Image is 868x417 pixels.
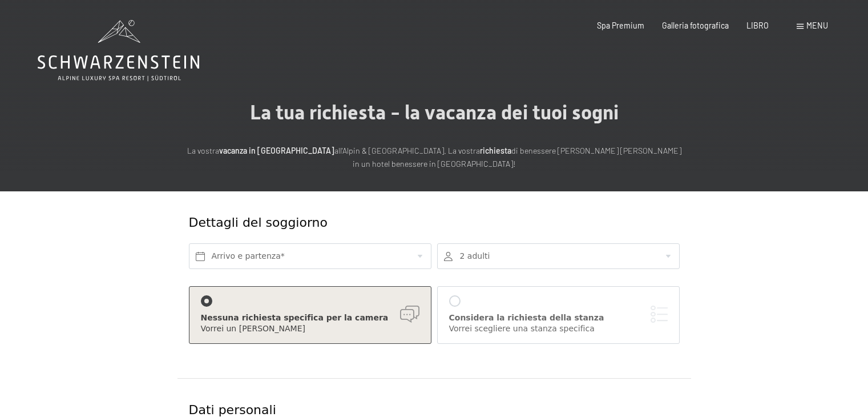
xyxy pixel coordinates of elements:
[250,101,619,124] font: La tua richiesta - la vacanza dei tuoi sogni
[334,146,480,155] font: all'Alpin & [GEOGRAPHIC_DATA]. La vostra
[219,146,334,155] font: vacanza in [GEOGRAPHIC_DATA]
[662,21,729,30] a: Galleria fotografica
[449,313,604,322] font: Considera la richiesta della stanza
[201,324,305,333] font: Vorrei un [PERSON_NAME]
[189,403,276,417] font: Dati personali
[480,146,511,155] font: richiesta
[201,313,389,322] font: Nessuna richiesta specifica per la camera
[746,21,769,30] a: LIBRO
[353,146,681,169] font: di benessere [PERSON_NAME] [PERSON_NAME] in un hotel benessere in [GEOGRAPHIC_DATA]!
[187,146,219,155] font: La vostra
[806,21,828,30] font: menu
[189,215,328,230] font: Dettagli del soggiorno
[597,21,644,30] a: Spa Premium
[449,324,595,333] font: Vorrei scegliere una stanza specifica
